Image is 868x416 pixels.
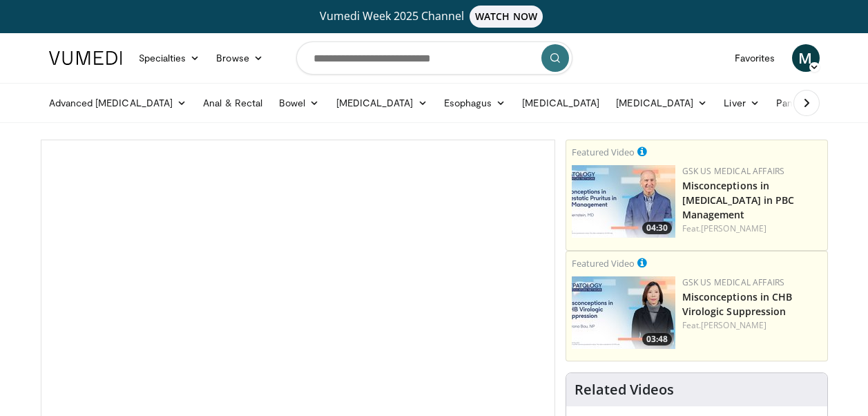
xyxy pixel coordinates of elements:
img: VuMedi Logo [49,51,122,65]
a: [MEDICAL_DATA] [608,89,715,117]
input: Search topics, interventions [296,41,572,75]
a: GSK US Medical Affairs [682,165,785,177]
a: Specialties [131,44,209,72]
small: Featured Video [572,257,635,270]
div: Feat. [682,319,822,332]
span: 03:48 [642,333,672,346]
img: aa8aa058-1558-4842-8c0c-0d4d7a40e65d.jpg.150x105_q85_crop-smart_upscale.jpg [572,165,675,238]
a: Bowel [271,89,327,117]
a: Browse [208,44,271,72]
a: Liver [715,89,767,117]
a: Anal & Rectal [195,89,271,117]
a: Advanced [MEDICAL_DATA] [41,89,195,117]
a: 04:30 [572,165,675,238]
a: Esophagus [436,89,514,117]
span: 04:30 [642,222,672,234]
small: Featured Video [572,146,635,158]
a: 03:48 [572,276,675,349]
a: [MEDICAL_DATA] [328,89,436,117]
a: Misconceptions in CHB Virologic Suppression [682,290,793,318]
a: [PERSON_NAME] [701,223,766,234]
a: [MEDICAL_DATA] [514,89,608,117]
h4: Related Videos [575,381,674,398]
a: Favorites [726,44,784,72]
span: WATCH NOW [470,6,543,28]
a: M [792,44,820,72]
img: 59d1e413-5879-4b2e-8b0a-b35c7ac1ec20.jpg.150x105_q85_crop-smart_upscale.jpg [572,276,675,349]
a: GSK US Medical Affairs [682,276,785,288]
a: Vumedi Week 2025 ChannelWATCH NOW [51,6,818,28]
a: [PERSON_NAME] [701,319,766,331]
a: Misconceptions in [MEDICAL_DATA] in PBC Management [682,179,795,221]
div: Feat. [682,223,822,235]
